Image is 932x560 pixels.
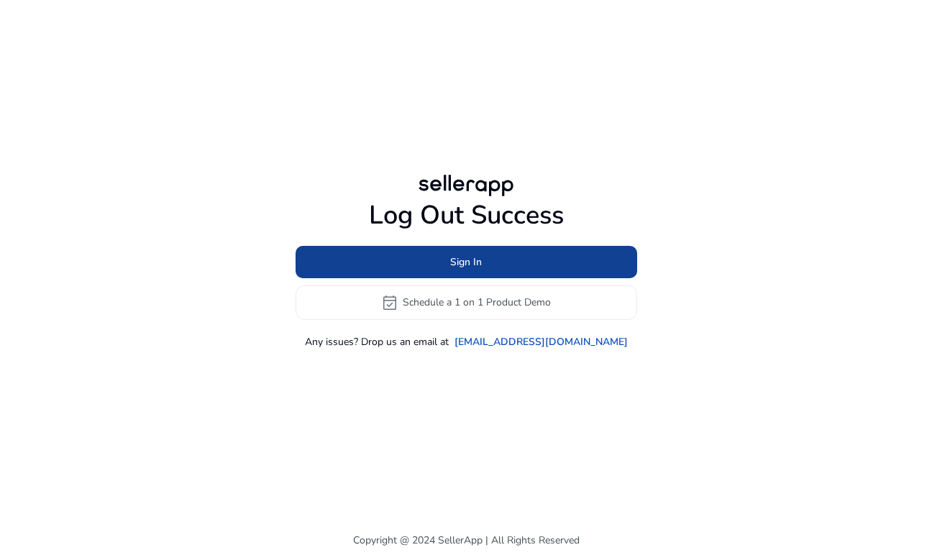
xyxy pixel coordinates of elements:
[450,254,482,270] span: Sign In
[296,200,637,231] h1: Log Out Success
[296,285,637,320] button: event_availableSchedule a 1 on 1 Product Demo
[296,246,637,278] button: Sign In
[454,334,628,349] a: [EMAIL_ADDRESS][DOMAIN_NAME]
[305,334,449,349] p: Any issues? Drop us an email at
[381,294,398,311] span: event_available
